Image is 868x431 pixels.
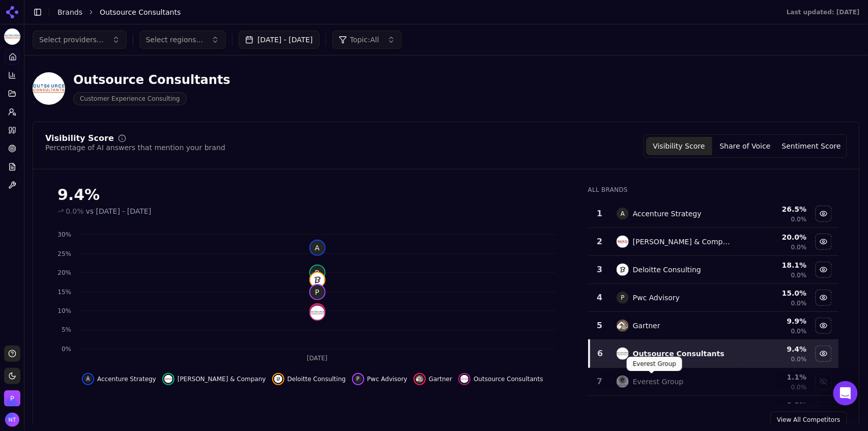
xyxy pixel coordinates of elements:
div: 3 [593,264,606,276]
button: Hide pwc advisory data [816,290,832,306]
div: Visibility Score [45,134,114,142]
img: gartner [617,320,629,332]
div: 18.1 % [742,260,807,270]
tspan: 10% [57,307,71,314]
tspan: 30% [57,231,71,238]
div: [PERSON_NAME] & Company [633,237,734,247]
span: Topic: All [350,35,379,45]
img: gartner [310,304,325,319]
button: Hide deloitte consulting data [816,262,832,278]
button: Show everest group data [816,373,832,390]
span: A [617,208,629,220]
div: 4 [593,292,606,304]
div: 15.0 % [742,288,807,298]
img: everest group [617,376,629,388]
div: Percentage of AI answers that mention your brand [45,142,225,153]
button: Visibility Score [646,137,712,155]
div: Accenture Strategy [633,209,702,219]
button: Hide accenture strategy data [82,373,156,385]
tr: 1AAccenture Strategy26.5%0.0%Hide accenture strategy data [589,200,839,228]
img: outsource consultants [617,348,629,360]
span: Accenture Strategy [97,375,156,383]
div: Everest Group [633,377,684,387]
tspan: 5% [62,327,71,334]
div: 1.1 % [742,372,807,382]
div: Outsource Consultants [73,72,230,88]
tr: 6outsource consultantsOutsource Consultants9.4%0.0%Hide outsource consultants data [589,340,839,368]
div: 5 [593,320,606,332]
button: Show nelsonhall data [816,401,832,418]
tspan: 0% [62,346,71,353]
tspan: 15% [57,289,71,296]
button: Share of Voice [712,137,778,155]
div: Last updated: [DATE] [787,8,860,16]
tspan: 25% [57,250,71,257]
button: Hide outsource consultants data [816,346,832,362]
span: vs [DATE] - [DATE] [86,206,152,216]
div: Outsource Consultants [633,349,725,359]
span: 0.0% [791,271,807,279]
tr: 0.9%Show nelsonhall data [589,396,839,424]
button: Hide outsource consultants data [458,373,543,385]
div: 1 [593,208,606,220]
a: Brands [57,8,82,16]
img: outsource consultants [460,375,469,383]
tr: 5gartnerGartner9.9%0.0%Hide gartner data [589,312,839,340]
img: bain & company [164,375,172,383]
span: 0.0% [791,383,807,391]
span: 0.0% [791,215,807,223]
span: Customer Experience Consulting [73,92,187,105]
div: 9.9 % [742,316,807,326]
img: Outsource Consultants [33,72,65,105]
span: Gartner [429,375,452,383]
button: Hide accenture strategy data [816,206,832,222]
button: Hide bain & company data [816,234,832,250]
img: deloitte consulting [274,375,282,383]
button: Hide deloitte consulting data [272,373,346,385]
span: 0.0% [791,243,807,251]
button: [DATE] - [DATE] [239,31,320,49]
button: Hide gartner data [414,373,452,385]
div: 7 [593,376,606,388]
div: 9.4 % [742,344,807,354]
tr: 7everest groupEverest Group1.1%0.0%Show everest group data [589,368,839,396]
div: 0.9 % [742,400,807,410]
span: A [84,375,92,383]
tr: 2bain & company[PERSON_NAME] & Company20.0%0.0%Hide bain & company data [589,228,839,256]
div: 2 [593,236,606,248]
button: Current brand: Outsource Consultants [4,28,20,45]
span: Deloitte Consulting [287,375,346,383]
div: All Brands [588,186,839,194]
tspan: 20% [57,269,71,276]
div: 6 [594,348,606,360]
button: Hide bain & company data [162,373,266,385]
button: Hide pwc advisory data [352,373,408,385]
span: Pwc Advisory [367,375,408,383]
span: 0.0% [791,355,807,363]
img: outsource consultants [310,306,325,320]
span: Outsource Consultants [474,375,543,383]
span: P [354,375,362,383]
img: Perrill [4,390,20,407]
div: 9.4% [57,186,568,204]
span: B [310,266,325,280]
p: Everest Group [633,360,676,368]
div: 26.5 % [742,204,807,214]
div: Pwc Advisory [633,293,680,303]
nav: breadcrumb [57,7,766,17]
img: gartner [416,375,424,383]
img: Outsource Consultants [4,28,20,45]
span: A [310,241,325,255]
button: Open user button [5,413,19,427]
div: Deloitte Consulting [633,265,701,275]
a: View All Competitors [770,412,847,428]
span: Select providers... [39,35,104,45]
span: 0.0% [66,206,84,216]
span: [PERSON_NAME] & Company [178,375,266,383]
span: P [617,292,629,304]
span: Select regions... [146,35,204,45]
span: 0.0% [791,327,807,335]
div: Gartner [633,321,660,331]
img: deloitte consulting [310,273,325,287]
tr: 3deloitte consultingDeloitte Consulting18.1%0.0%Hide deloitte consulting data [589,256,839,284]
